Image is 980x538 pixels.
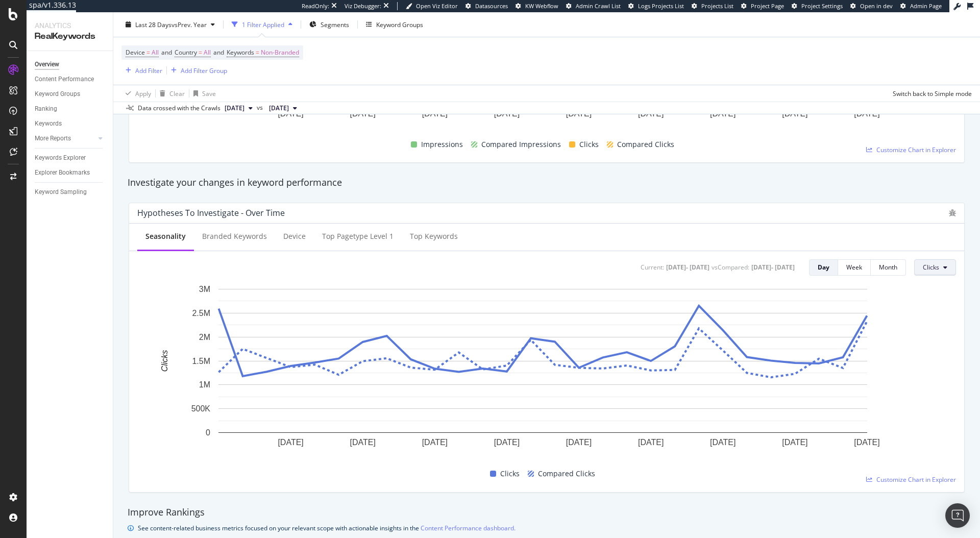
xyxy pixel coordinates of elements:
span: All [152,45,159,60]
text: [DATE] [494,437,520,446]
div: Keyword Groups [376,20,423,29]
text: [DATE] [854,437,879,446]
div: Keyword Sampling [35,187,87,198]
button: Add Filter [121,64,162,77]
button: [DATE] [265,102,301,114]
span: Open in dev [860,2,893,10]
text: 500K [191,404,211,413]
span: Segments [321,20,349,29]
a: Admin Page [900,2,942,10]
div: Apply [135,89,151,97]
div: See content-related business metrics focused on your relevant scope with actionable insights in the [138,523,516,533]
text: [DATE] [638,437,664,446]
button: Switch back to Simple mode [889,85,972,102]
a: Overview [35,59,106,70]
text: Clicks [160,350,169,372]
div: Keywords [35,118,62,129]
a: Keywords [35,118,106,129]
button: Apply [121,85,151,102]
a: Content Performance dashboard. [421,523,516,533]
text: [DATE] [494,109,520,118]
a: Open Viz Editor [406,2,458,10]
a: Customize Chart in Explorer [866,475,956,484]
span: Compared Impressions [481,138,561,151]
text: [DATE] [422,437,448,446]
span: Country [175,48,197,57]
text: [DATE] [278,437,303,446]
div: Keywords Explorer [35,153,86,163]
a: Keyword Groups [35,89,106,100]
button: Add Filter Group [167,64,227,77]
span: KW Webflow [525,2,558,10]
div: Improve Rankings [128,506,966,519]
text: [DATE] [638,109,664,118]
div: Branded Keywords [202,231,267,241]
span: Projects List [701,2,733,10]
span: Customize Chart in Explorer [876,145,956,154]
a: Customize Chart in Explorer [866,145,956,154]
div: RealKeywords [35,31,105,42]
div: Current: [641,263,664,272]
a: Keywords Explorer [35,153,106,163]
button: [DATE] [220,102,257,114]
button: Month [871,259,906,276]
div: bug [949,209,956,216]
div: Seasonality [145,231,186,241]
div: Explorer Bookmarks [35,167,90,178]
div: Week [846,263,862,272]
span: Admin Crawl List [576,2,621,10]
span: Device [126,48,145,57]
button: Last 28 DaysvsPrev. Year [121,16,219,33]
a: Explorer Bookmarks [35,167,106,178]
text: [DATE] [710,437,736,446]
button: Save [189,85,216,102]
span: Compared Clicks [538,468,595,480]
div: ReadOnly: [302,2,329,10]
span: = [146,48,150,57]
a: Admin Crawl List [566,2,621,10]
text: 3M [199,285,210,294]
a: KW Webflow [516,2,558,10]
a: Datasources [465,2,508,10]
span: and [213,48,224,57]
a: Ranking [35,104,106,114]
div: vs Compared : [712,263,749,272]
svg: A chart. [137,284,948,464]
a: Content Performance [35,74,106,85]
div: Day [818,263,829,272]
button: Week [838,259,871,276]
button: Clear [156,85,185,102]
text: [DATE] [350,109,376,118]
div: Analytics [35,20,105,31]
span: Customize Chart in Explorer [876,475,956,484]
text: [DATE] [782,437,807,446]
div: Top Keywords [410,231,458,241]
span: Logs Projects List [638,2,684,10]
text: [DATE] [854,109,879,118]
a: More Reports [35,133,95,144]
button: Day [809,259,838,276]
div: Viz Debugger: [345,2,381,10]
text: [DATE] [566,109,592,118]
div: Investigate your changes in keyword performance [128,176,966,189]
span: Admin Page [910,2,942,10]
text: [DATE] [278,109,303,118]
span: Keywords [227,48,254,57]
span: = [199,48,202,57]
span: Project Settings [801,2,843,10]
div: Keyword Groups [35,89,80,100]
span: Non-Branded [261,45,299,60]
button: Clicks [914,259,956,276]
span: = [256,48,259,57]
div: Ranking [35,104,57,114]
div: Switch back to Simple mode [893,89,972,97]
text: 0 [206,428,210,437]
div: Hypotheses to Investigate - Over Time [137,208,285,218]
span: All [204,45,211,60]
span: Project Page [751,2,784,10]
div: [DATE] - [DATE] [751,263,795,272]
span: Impressions [421,138,463,151]
div: info banner [128,523,966,533]
div: Top pagetype Level 1 [322,231,394,241]
div: Clear [169,89,185,97]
